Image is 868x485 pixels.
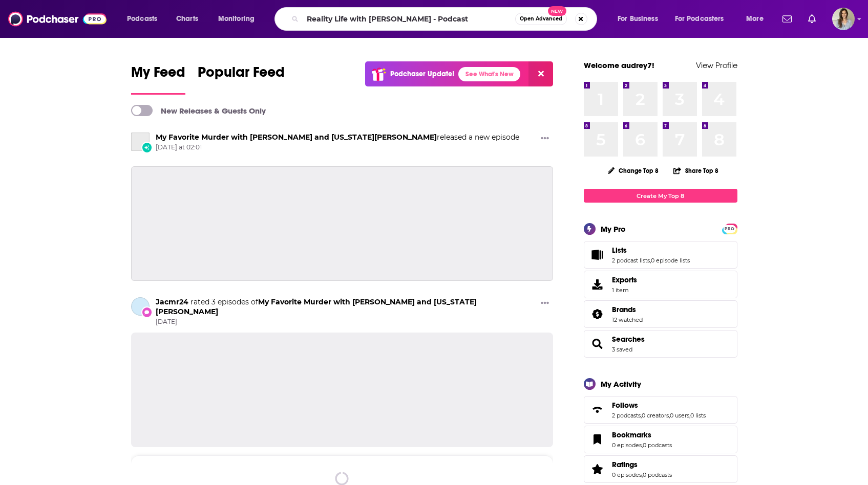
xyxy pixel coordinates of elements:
[778,10,796,28] a: Show notifications dropdown
[669,412,670,419] span: ,
[587,462,608,476] a: Ratings
[587,277,608,292] span: Exports
[515,13,567,25] button: Open AdvancedNew
[746,12,764,26] span: More
[458,67,520,81] a: See What's New
[612,401,706,410] a: Follows
[612,346,632,353] a: 3 saved
[156,133,519,142] h3: released a new episode
[170,11,204,27] a: Charts
[584,241,737,269] span: Lists
[584,396,737,424] span: Follows
[156,143,519,152] span: [DATE] at 02:01
[612,460,672,469] a: Ratings
[548,6,566,16] span: New
[643,442,672,449] a: 0 podcasts
[218,12,255,26] span: Monitoring
[190,297,249,306] span: rated 3 episodes
[612,246,690,255] a: Lists
[131,63,185,87] span: My Feed
[690,412,706,419] a: 0 lists
[612,275,637,284] span: Exports
[832,8,855,30] span: Logged in as audrey7
[584,300,737,328] span: Brands
[520,16,562,21] span: Open Advanced
[642,442,643,449] span: ,
[612,335,645,344] a: Searches
[612,460,638,469] span: Ratings
[390,70,454,78] p: Podchaser Update!
[670,412,689,419] a: 0 users
[176,12,198,26] span: Charts
[642,471,643,478] span: ,
[120,11,171,27] button: open menu
[612,430,651,439] span: Bookmarks
[642,412,669,419] a: 0 creators
[601,379,641,389] div: My Activity
[584,271,737,298] a: Exports
[198,63,285,95] a: Popular Feed
[832,8,855,30] img: User Profile
[643,471,672,478] a: 0 podcasts
[641,412,642,419] span: ,
[612,305,636,314] span: Brands
[584,330,737,358] span: Searches
[696,60,737,70] a: View Profile
[141,142,153,153] div: New Episode
[612,257,650,264] a: 2 podcast lists
[156,297,477,316] a: My Favorite Murder with Karen Kilgariff and Georgia Hardstark
[156,318,537,326] span: [DATE]
[284,7,607,31] div: Search podcasts, credits, & more...
[612,430,672,439] a: Bookmarks
[8,9,107,29] img: Podchaser - Follow, Share and Rate Podcasts
[673,161,719,181] button: Share Top 8
[675,12,724,26] span: For Podcasters
[587,337,608,351] a: Searches
[156,297,537,317] h3: of
[651,257,690,264] a: 0 episode lists
[584,60,654,70] a: Welcome audrey7!
[131,133,150,151] a: My Favorite Murder with Karen Kilgariff and Georgia Hardstark
[131,63,185,95] a: My Feed
[131,297,150,316] a: Jacmr24
[584,426,737,453] span: Bookmarks
[618,12,658,26] span: For Business
[587,403,608,417] a: Follows
[668,11,739,27] button: open menu
[612,442,642,449] a: 0 episodes
[198,63,285,87] span: Popular Feed
[612,305,643,314] a: Brands
[131,105,266,116] a: New Releases & Guests Only
[689,412,690,419] span: ,
[650,257,651,264] span: ,
[127,12,157,26] span: Podcasts
[724,225,736,233] span: PRO
[832,8,855,30] button: Show profile menu
[141,306,153,318] div: New Review
[156,297,188,306] a: Jacmr24
[587,248,608,262] a: Lists
[610,11,671,27] button: open menu
[804,10,820,28] a: Show notifications dropdown
[739,11,776,27] button: open menu
[602,164,665,177] button: Change Top 8
[303,11,515,27] input: Search podcasts, credits, & more...
[612,471,642,478] a: 0 episodes
[612,316,643,323] a: 12 watched
[156,133,437,142] a: My Favorite Murder with Karen Kilgariff and Georgia Hardstark
[724,225,736,232] a: PRO
[612,401,638,410] span: Follows
[584,189,737,203] a: Create My Top 8
[612,286,637,294] span: 1 item
[587,307,608,321] a: Brands
[601,224,626,234] div: My Pro
[587,432,608,447] a: Bookmarks
[612,246,627,255] span: Lists
[612,412,641,419] a: 2 podcasts
[537,133,553,145] button: Show More Button
[584,455,737,483] span: Ratings
[537,297,553,310] button: Show More Button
